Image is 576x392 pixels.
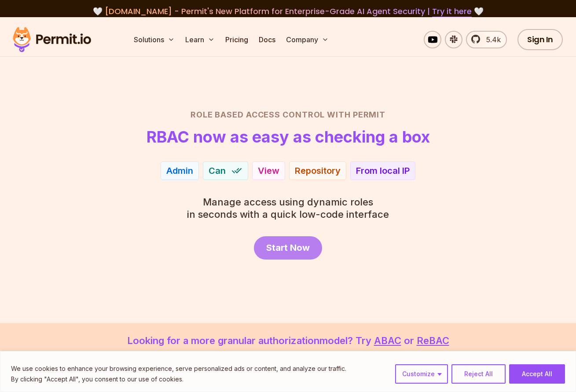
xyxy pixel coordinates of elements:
[130,31,178,48] button: Solutions
[182,31,218,48] button: Learn
[509,364,565,384] button: Accept All
[432,6,472,17] a: Try it here
[11,363,346,374] p: We use cookies to enhance your browsing experience, serve personalized ads or content, and analyz...
[466,31,507,48] a: 5.4k
[481,34,501,45] span: 5.4k
[517,29,563,50] a: Sign In
[266,242,310,254] span: Start Now
[11,374,346,385] p: By clicking "Accept All", you consent to our use of cookies.
[356,165,410,177] div: From local IP
[21,109,555,121] h2: Role Based Access Control
[282,31,332,48] button: Company
[187,196,389,220] p: in seconds with a quick low-code interface
[254,236,322,260] a: Start Now
[166,165,193,177] div: Admin
[451,364,506,384] button: Reject All
[395,364,448,384] button: Customize
[105,6,472,17] span: [DOMAIN_NAME] - Permit's New Platform for Enterprise-Grade AI Agent Security |
[417,335,449,346] a: ReBAC
[255,31,279,48] a: Docs
[374,335,401,346] a: ABAC
[147,128,430,146] h1: RBAC now as easy as checking a box
[222,31,252,48] a: Pricing
[9,25,95,55] img: Permit logo
[21,333,555,348] p: Looking for a more granular authorization model? Try or
[295,165,341,177] div: Repository
[209,165,226,177] span: Can
[21,5,555,18] div: 🤍 🤍
[187,196,389,208] span: Manage access using dynamic roles
[327,109,385,121] span: with Permit
[258,165,279,177] div: View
